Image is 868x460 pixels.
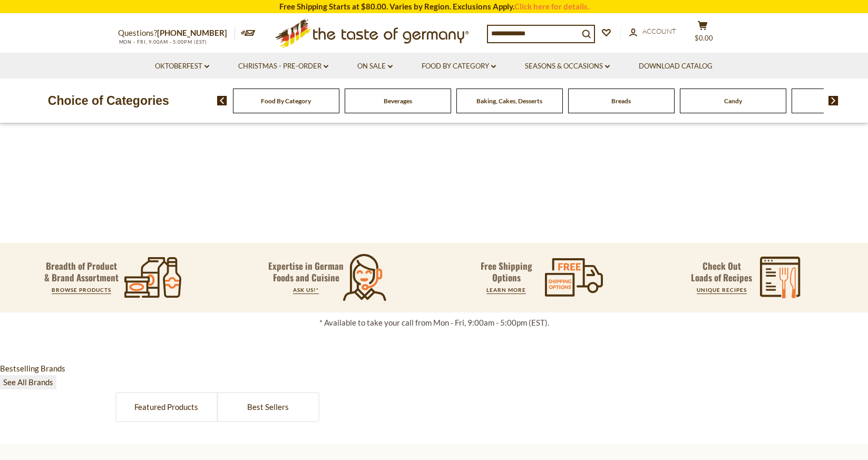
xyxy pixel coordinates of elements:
[217,96,227,105] img: previous arrow
[642,27,676,35] span: Account
[639,61,713,72] a: Download Catalog
[293,287,319,293] a: ASK US!*
[155,61,209,72] a: Oktoberfest
[238,61,328,72] a: Christmas - PRE-ORDER
[218,393,318,421] a: Best Sellers
[697,287,747,293] a: UNIQUE RECIPES
[472,260,541,283] p: Free Shipping Options
[118,39,208,45] span: MON - FRI, 9:00AM - 5:00PM (EST)
[118,26,235,40] p: Questions?
[695,34,713,42] span: $0.00
[52,287,111,293] a: BROWSE PRODUCTS
[476,97,542,105] a: Baking, Cakes, Desserts
[525,61,610,72] a: Seasons & Occasions
[486,287,526,293] a: LEARN MORE
[687,21,719,47] button: $0.00
[44,260,119,283] p: Breadth of Product & Brand Assortment
[268,260,344,283] p: Expertise in German Foods and Cuisine
[357,61,393,72] a: On Sale
[724,97,742,105] a: Candy
[629,26,676,37] a: Account
[691,260,752,283] p: Check Out Loads of Recipes
[261,97,311,105] a: Food By Category
[116,393,217,421] a: Featured Products
[422,61,496,72] a: Food By Category
[828,96,838,105] img: next arrow
[611,97,631,105] a: Breads
[157,28,227,37] a: [PHONE_NUMBER]
[514,2,589,11] a: Click here for details.
[384,97,412,105] a: Beverages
